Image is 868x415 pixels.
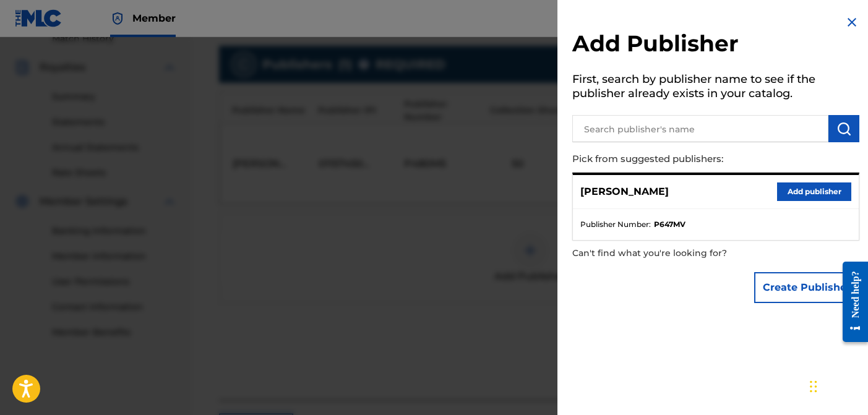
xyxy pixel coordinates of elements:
[110,11,125,26] img: Top Rightsholder
[654,219,685,230] strong: P647MV
[572,69,859,108] h5: First, search by publisher name to see if the publisher already exists in your catalog.
[572,146,789,173] p: Pick from suggested publishers:
[806,356,868,415] iframe: Chat Widget
[810,368,817,405] div: Drag
[754,272,859,303] button: Create Publisher
[836,121,851,136] img: Search Works
[580,184,669,199] p: [PERSON_NAME]
[580,219,651,230] span: Publisher Number :
[15,9,62,27] img: MLC Logo
[572,115,828,142] input: Search publisher's name
[777,182,851,201] button: Add publisher
[833,252,868,351] iframe: Resource Center
[572,241,789,266] p: Can't find what you're looking for?
[132,11,176,25] span: Member
[572,30,859,61] h2: Add Publisher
